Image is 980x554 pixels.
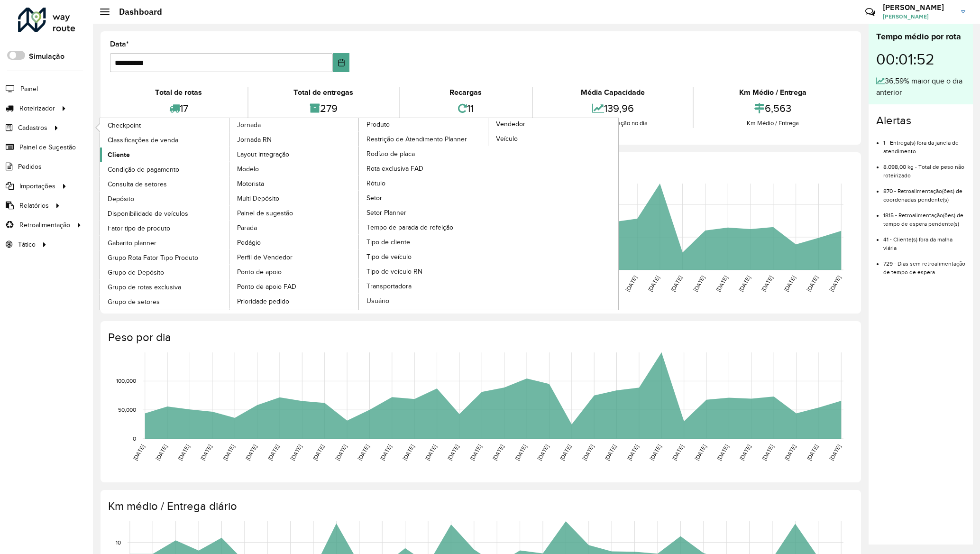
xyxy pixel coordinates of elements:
text: [DATE] [536,443,550,462]
li: 8.098,00 kg - Total de peso não roteirizado [883,156,965,180]
text: [DATE] [469,443,483,462]
span: Classificações de venda [108,135,178,145]
span: Rótulo [366,178,385,188]
a: Grupo de rotas exclusiva [100,280,230,294]
span: Pedágio [237,238,261,248]
text: 50,000 [118,406,136,413]
h4: Km médio / Entrega diário [108,499,852,513]
span: Ponto de apoio FAD [237,282,296,292]
text: [DATE] [222,443,236,462]
a: Ponto de apoio FAD [229,279,359,294]
span: Motorista [237,179,264,189]
span: Cadastros [18,123,47,133]
a: Perfil de Vendedor [229,250,359,264]
span: Jornada [237,120,261,130]
a: Fator tipo de produto [100,221,230,235]
a: Layout integração [229,147,359,161]
span: Produto [366,120,390,129]
span: Setor [366,193,382,203]
text: [DATE] [379,443,393,462]
label: Simulação [29,51,64,62]
a: Veículo [488,131,618,146]
a: Gabarito planner [100,236,230,250]
span: Layout integração [237,149,289,159]
span: Transportadora [366,281,412,291]
div: Km Médio / Entrega [696,119,849,128]
text: [DATE] [155,443,168,462]
div: 11 [402,98,530,119]
a: Modelo [229,162,359,176]
text: [DATE] [716,443,730,462]
text: [DATE] [692,275,706,293]
a: Contato Rápido [860,2,880,22]
text: [DATE] [311,443,325,462]
span: Checkpoint [108,120,141,130]
text: [DATE] [446,443,460,462]
text: [DATE] [783,443,797,462]
h4: Alertas [876,114,965,128]
a: Produto [229,118,489,310]
label: Data [110,38,129,50]
span: Tático [18,240,36,249]
div: Tempo médio por rota [876,30,965,43]
span: [PERSON_NAME] [883,12,954,21]
a: Disponibilidade de veículos [100,206,230,221]
a: Tipo de veículo [359,249,489,264]
a: Tipo de veículo RN [359,264,489,278]
text: [DATE] [760,275,774,293]
a: Grupo Rota Fator Tipo Produto [100,250,230,265]
text: [DATE] [357,443,370,462]
span: Depósito [108,194,134,204]
text: [DATE] [738,443,752,462]
li: 41 - Cliente(s) fora da malha viária [883,228,965,252]
a: Restrição de Atendimento Planner [359,132,489,146]
span: Vendedor [496,119,525,129]
span: Painel de sugestão [237,208,293,218]
div: Total de entregas [251,87,396,98]
a: Transportadora [359,279,489,293]
span: Tipo de veículo RN [366,267,422,277]
a: Setor Planner [359,205,489,220]
a: Consulta de setores [100,177,230,191]
text: [DATE] [649,443,662,462]
a: Grupo de Depósito [100,265,230,279]
text: [DATE] [761,443,775,462]
li: 1 - Entrega(s) fora da janela de atendimento [883,131,965,156]
span: Painel de Sugestão [19,142,76,152]
span: Rodízio de placa [366,149,415,159]
text: [DATE] [289,443,303,462]
a: Vendedor [359,118,618,310]
a: Parada [229,221,359,235]
span: Rota exclusiva FAD [366,164,423,174]
a: Classificações de venda [100,133,230,147]
span: Disponibilidade de veículos [108,209,188,219]
h4: Peso por dia [108,331,852,344]
div: Média Capacidade [535,87,690,98]
a: Motorista [229,176,359,191]
div: Recargas [402,87,530,98]
a: Prioridade pedido [229,294,359,308]
text: [DATE] [177,443,191,462]
span: Grupo Rota Fator Tipo Produto [108,253,198,263]
a: Jornada [100,118,359,310]
span: Ponto de apoio [237,267,282,277]
text: [DATE] [424,443,438,462]
span: Grupo de Depósito [108,268,164,277]
text: [DATE] [806,443,819,462]
text: [DATE] [828,275,842,293]
div: 17 [112,98,245,119]
text: [DATE] [334,443,348,462]
span: Importações [19,181,55,191]
span: Painel [20,84,38,94]
text: [DATE] [581,443,595,462]
a: Multi Depósito [229,191,359,205]
text: [DATE] [647,275,660,293]
button: Choose Date [333,53,349,72]
div: 139,96 [535,98,690,119]
a: Tempo de parada de refeição [359,220,489,234]
a: Cliente [100,148,230,162]
text: [DATE] [559,443,572,462]
a: Rodízio de placa [359,147,489,161]
text: [DATE] [806,275,819,293]
span: Condição de pagamento [108,165,179,175]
